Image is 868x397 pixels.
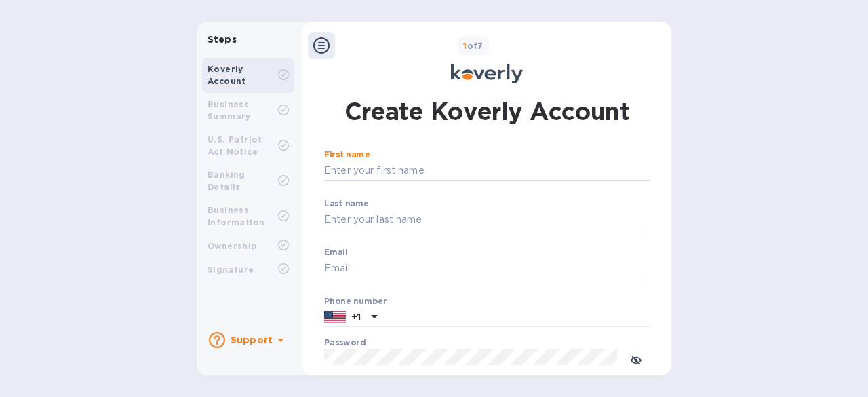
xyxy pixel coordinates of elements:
b: Business Information [208,205,264,227]
label: Phone number [324,297,387,305]
label: Last name [324,200,369,208]
p: +1 [351,310,361,324]
b: Steps [208,34,237,45]
label: Password [324,339,366,347]
span: 1 [463,41,467,51]
button: toggle password visibility [623,345,650,373]
input: Email [324,259,650,279]
b: Ownership [208,241,257,251]
label: First name [324,151,370,159]
input: Enter your first name [324,161,650,181]
input: Enter your last name [324,210,650,230]
b: Support [231,335,273,345]
b: Koverly Account [208,64,246,86]
b: Banking Details [208,170,245,192]
label: Email [324,248,348,257]
b: U.S. Patriot Act Notice [208,134,262,157]
b: of 7 [463,41,484,51]
h1: Create Koverly Account [344,94,630,128]
b: Business Summary [208,99,251,121]
img: US [324,309,346,324]
b: Signature [208,265,254,275]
